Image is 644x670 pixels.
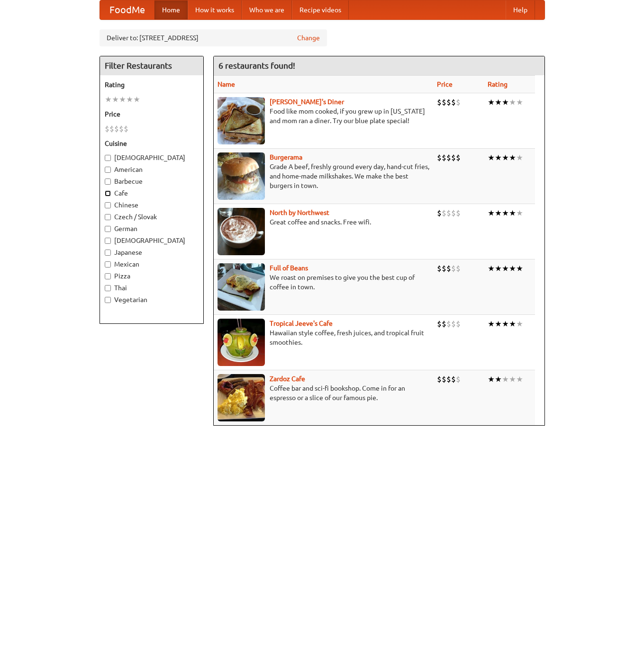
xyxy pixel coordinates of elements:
[154,0,188,19] a: Home
[509,374,516,384] li: ★
[105,295,199,304] label: Vegetarian
[105,190,111,197] input: Cafe
[218,328,429,347] p: Hawaiian style coffee, fresh juices, and tropical fruit smoothies.
[488,319,495,329] li: ★
[270,375,305,383] b: Zardoz Cafe
[100,56,203,75] h4: Filter Restaurants
[105,259,199,269] label: Mexican
[488,208,495,218] li: ★
[105,94,112,105] li: ★
[270,320,333,327] a: Tropical Jeeve's Cafe
[105,80,199,89] h5: Rating
[437,319,442,329] li: $
[442,208,446,218] li: $
[218,263,265,311] img: beans.jpg
[105,202,111,208] input: Chinese
[446,319,451,329] li: $
[502,208,509,218] li: ★
[488,263,495,274] li: ★
[451,374,456,384] li: $
[105,261,111,268] input: Mexican
[437,152,442,163] li: $
[105,179,111,185] input: Barbecue
[297,33,320,43] a: Change
[105,200,199,210] label: Chinese
[516,152,523,163] li: ★
[509,263,516,274] li: ★
[114,124,119,134] li: $
[292,0,349,19] a: Recipe videos
[105,297,111,303] input: Vegetarian
[218,152,265,200] img: burgerama.jpg
[502,319,509,329] li: ★
[509,208,516,218] li: ★
[109,124,114,134] li: $
[456,319,461,329] li: $
[516,319,523,329] li: ★
[451,97,456,107] li: $
[502,374,509,384] li: ★
[442,152,446,163] li: $
[488,97,495,107] li: ★
[516,263,523,274] li: ★
[105,165,199,174] label: American
[218,319,265,366] img: jeeves.jpg
[218,97,265,144] img: sallys.jpg
[442,319,446,329] li: $
[456,208,461,218] li: $
[502,152,509,163] li: ★
[218,107,429,125] p: Food like mom cooked, if you grew up in [US_STATE] and mom ran a diner. Try our blue plate special!
[270,264,308,272] a: Full of Beans
[516,97,523,107] li: ★
[456,263,461,274] li: $
[509,97,516,107] li: ★
[446,263,451,274] li: $
[442,97,446,107] li: $
[242,0,292,19] a: Who we are
[509,152,516,163] li: ★
[105,155,111,161] input: [DEMOGRAPHIC_DATA]
[105,139,199,148] h5: Cuisine
[218,208,265,255] img: north.jpg
[437,263,442,274] li: $
[218,162,429,190] p: Grade A beef, freshly ground every day, hand-cut fries, and home-made milkshakes. We make the bes...
[442,374,446,384] li: $
[105,224,199,233] label: German
[100,0,154,19] a: FoodMe
[446,374,451,384] li: $
[105,214,111,220] input: Czech / Slovak
[509,319,516,329] li: ★
[105,273,111,279] input: Pizza
[105,250,111,256] input: Japanese
[105,167,111,173] input: American
[270,209,329,216] a: North by Northwest
[506,0,535,19] a: Help
[488,152,495,163] li: ★
[451,263,456,274] li: $
[124,124,128,134] li: $
[218,273,429,292] p: We roast on premises to give you the best cup of coffee in town.
[105,177,199,186] label: Barbecue
[437,80,453,88] a: Price
[218,80,235,88] a: Name
[488,374,495,384] li: ★
[105,248,199,257] label: Japanese
[516,374,523,384] li: ★
[126,94,133,105] li: ★
[437,208,442,218] li: $
[105,109,199,119] h5: Price
[502,97,509,107] li: ★
[188,0,242,19] a: How it works
[488,80,508,88] a: Rating
[495,263,502,274] li: ★
[442,263,446,274] li: $
[456,97,461,107] li: $
[495,374,502,384] li: ★
[105,226,111,232] input: German
[495,152,502,163] li: ★
[456,152,461,163] li: $
[105,153,199,162] label: [DEMOGRAPHIC_DATA]
[495,208,502,218] li: ★
[105,283,199,293] label: Thai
